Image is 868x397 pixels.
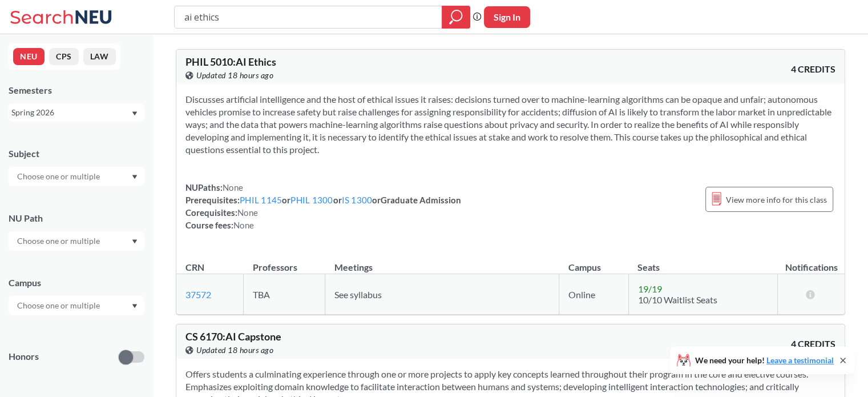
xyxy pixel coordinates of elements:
svg: Dropdown arrow [132,304,138,308]
span: We need your help! [695,356,834,364]
span: 19 / 19 [638,283,662,294]
svg: Dropdown arrow [132,175,138,179]
input: Choose one or multiple [11,170,107,183]
div: Dropdown arrow [9,231,144,251]
div: CRN [185,261,204,274]
svg: magnifying glass [449,9,463,25]
span: None [233,220,254,230]
th: Professors [244,250,325,274]
th: Meetings [325,250,559,274]
td: TBA [244,274,325,315]
span: See syllabus [334,289,382,300]
span: None [237,207,258,218]
svg: Dropdown arrow [132,239,138,244]
svg: Dropdown arrow [132,111,138,116]
p: Honors [9,350,39,363]
div: NU Path [9,212,144,224]
span: 10/10 Waitlist Seats [638,294,717,305]
span: 4 CREDITS [791,63,835,75]
a: Leave a testimonial [766,355,834,365]
input: Choose one or multiple [11,299,107,312]
div: Spring 2026Dropdown arrow [9,103,144,122]
div: Spring 2026 [11,106,131,119]
th: Campus [559,250,629,274]
button: NEU [13,48,45,65]
div: NUPaths: Prerequisites: or or or Graduate Admission Corequisites: Course fees: [185,181,461,231]
div: Dropdown arrow [9,296,144,315]
a: 37572 [185,289,211,300]
section: Discusses artificial intelligence and the host of ethical issues it raises: decisions turned over... [185,93,835,156]
span: View more info for this class [726,193,827,207]
span: None [223,182,243,193]
span: CS 6170 : AI Capstone [185,330,281,343]
a: PHIL 1145 [240,195,282,205]
button: LAW [83,48,116,65]
span: PHIL 5010 : AI Ethics [185,55,276,68]
button: Sign In [484,6,530,28]
th: Notifications [778,250,845,274]
div: Semesters [9,84,144,97]
div: Dropdown arrow [9,167,144,186]
div: magnifying glass [442,6,470,29]
a: PHIL 1300 [290,195,333,205]
input: Class, professor, course number, "phrase" [183,7,434,27]
a: IS 1300 [342,195,373,205]
input: Choose one or multiple [11,234,107,248]
span: 4 CREDITS [791,338,835,350]
span: Updated 18 hours ago [196,69,273,82]
div: Campus [9,276,144,289]
th: Seats [628,250,778,274]
span: Updated 18 hours ago [196,344,273,356]
button: CPS [49,48,79,65]
td: Online [559,274,629,315]
div: Subject [9,147,144,160]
